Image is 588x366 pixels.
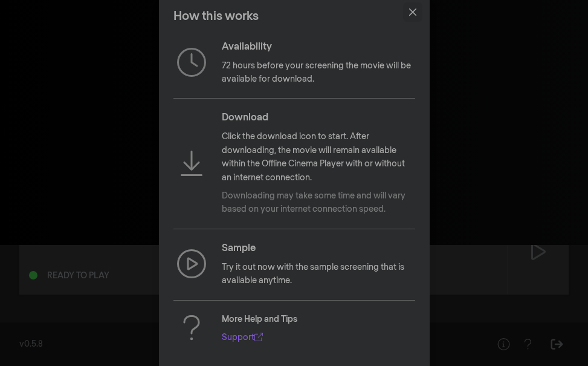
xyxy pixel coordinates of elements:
p: Click the download icon to start. After downloading, the movie will remain available within the O... [222,130,415,185]
p: 72 hours before your screening the movie will be available for download. [222,59,415,87]
p: Try it out now with the sample screening that is available anytime. [222,261,415,288]
button: Close [403,2,422,22]
p: Availability [222,40,415,54]
p: Downloading may take some time and will vary based on your internet connection speed. [222,189,415,217]
a: Support [222,333,263,342]
p: More Help and Tips [222,313,297,326]
p: Download [222,111,415,125]
p: Sample [222,241,415,256]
